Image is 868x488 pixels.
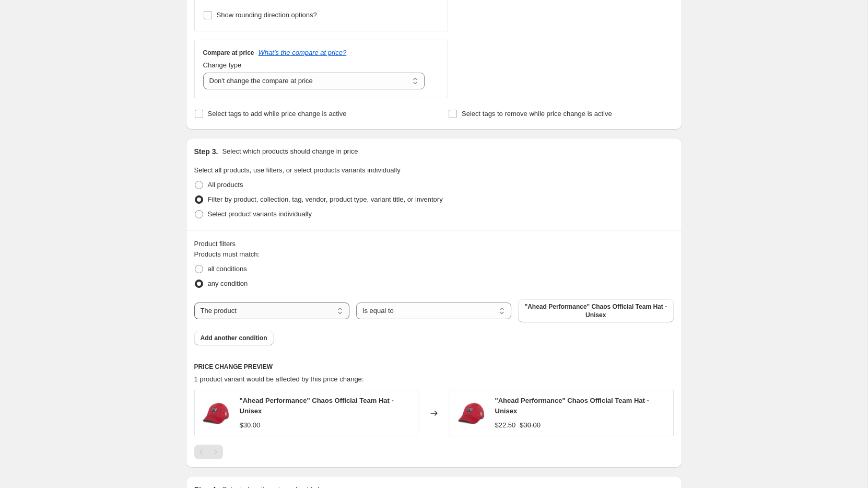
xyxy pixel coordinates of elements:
div: Product filters [194,239,674,249]
span: any condition [208,280,248,287]
span: "Ahead Performance" Chaos Official Team Hat - Unisex [495,397,649,415]
p: Select which products should change in price [222,146,358,157]
h3: Compare at price [203,49,254,57]
h6: PRICE CHANGE PREVIEW [194,363,674,371]
strike: $30.00 [520,420,541,431]
span: Select all products, use filters, or select products variants individually [194,166,401,174]
span: all conditions [208,265,247,273]
img: Chaos_Ahead_Performance_Cap_2022_Red_1_80x.png [455,398,487,429]
nav: Pagination [194,445,223,459]
span: "Ahead Performance" Chaos Official Team Hat - Unisex [240,397,394,415]
div: $30.00 [240,420,261,431]
span: Select tags to add while price change is active [208,110,347,118]
h2: Step 3. [194,146,218,157]
span: 1 product variant would be affected by this price change: [194,375,364,383]
span: Select tags to remove while price change is active [462,110,612,118]
span: Select product variants individually [208,210,312,218]
span: Add another condition [201,334,267,342]
div: $22.50 [495,420,516,431]
button: Add another condition [194,331,274,345]
span: Show rounding direction options? [217,11,317,19]
button: "Ahead Performance" Chaos Official Team Hat - Unisex [518,299,673,322]
span: Change type [203,61,242,69]
span: "Ahead Performance" Chaos Official Team Hat - Unisex [524,303,667,319]
span: All products [208,181,243,189]
button: What's the compare at price? [259,49,347,56]
span: Filter by product, collection, tag, vendor, product type, variant title, or inventory [208,195,443,203]
span: Products must match: [194,250,260,258]
img: Chaos_Ahead_Performance_Cap_2022_Red_1_80x.png [200,398,231,429]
